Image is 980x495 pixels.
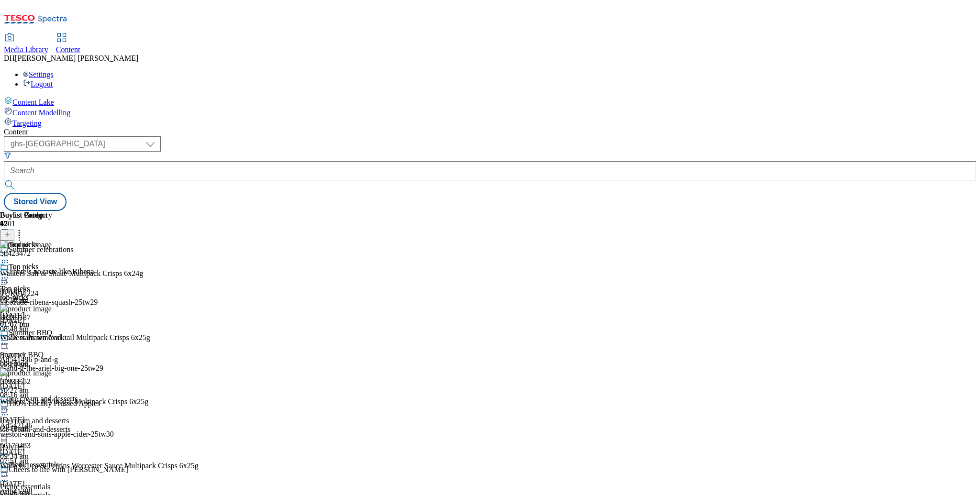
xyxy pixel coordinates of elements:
span: DH [4,54,15,62]
a: Settings [23,70,54,78]
span: [PERSON_NAME] [PERSON_NAME] [15,54,138,62]
input: Search [4,161,976,180]
span: Content [56,45,80,54]
button: Stored View [4,193,67,211]
span: Content Modelling [12,109,70,117]
svg: Search Filters [4,152,11,159]
a: Content Modelling [4,107,976,117]
span: Media Library [4,45,48,54]
a: Content Lake [4,96,976,107]
a: Content [56,34,80,54]
span: Content Lake [12,98,54,106]
a: Media Library [4,34,48,54]
span: Targeting [12,119,42,127]
a: Logout [23,80,53,88]
div: Content [4,128,976,136]
a: Targeting [4,117,976,128]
